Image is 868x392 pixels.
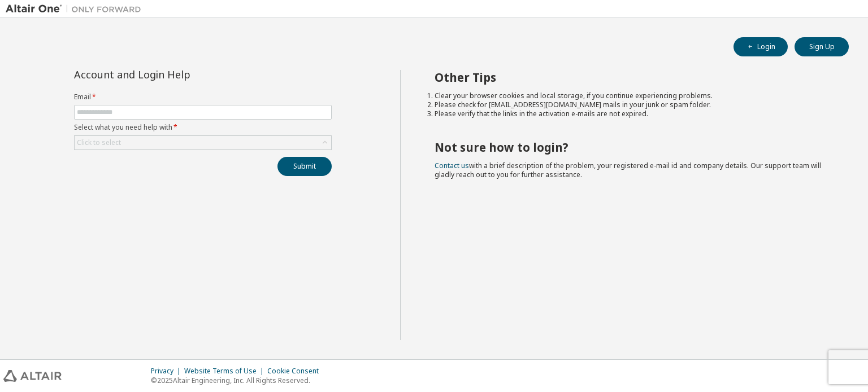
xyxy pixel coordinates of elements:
button: Submit [277,157,332,176]
div: Click to select [77,138,121,147]
h2: Not sure how to login? [435,140,829,155]
li: Please verify that the links in the activation e-mails are not expired. [435,109,829,118]
a: Contact us [435,161,469,170]
img: Altair One [6,3,147,15]
div: Privacy [151,367,184,376]
h2: Other Tips [435,70,829,85]
li: Clear your browser cookies and local storage, if you continue experiencing problems. [435,91,829,100]
img: altair_logo.svg [3,370,62,382]
div: Click to select [75,136,331,149]
label: Select what you need help with [74,123,332,132]
label: Email [74,93,332,102]
div: Cookie Consent [267,367,325,376]
div: Account and Login Help [74,70,280,79]
span: with a brief description of the problem, your registered e-mail id and company details. Our suppo... [435,161,821,179]
button: Sign Up [795,37,849,56]
button: Login [734,37,788,56]
p: © 2025 Altair Engineering, Inc. All Rights Reserved. [151,376,325,385]
div: Website Terms of Use [184,367,267,376]
li: Please check for [EMAIL_ADDRESS][DOMAIN_NAME] mails in your junk or spam folder. [435,100,829,109]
